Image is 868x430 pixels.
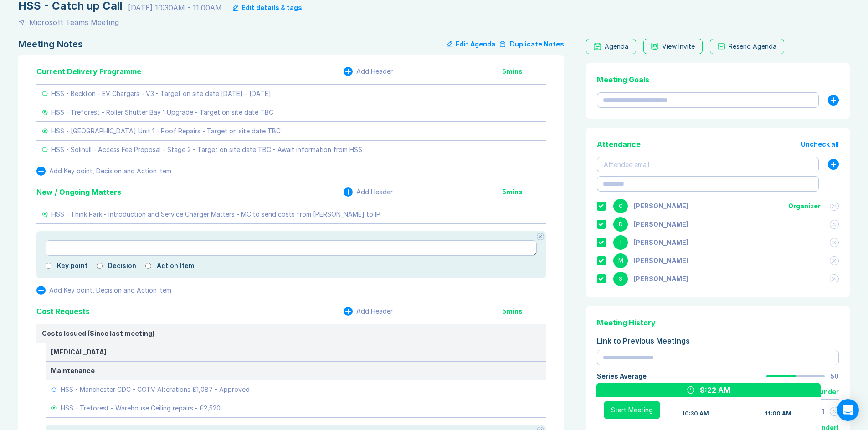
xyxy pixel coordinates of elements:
div: Add Key point, Decision and Action Item [49,287,171,294]
button: Uncheck all [801,141,839,148]
div: Debbie Coburn [633,221,688,228]
div: 5 mins [502,188,546,196]
div: Microsoft Teams Meeting [29,17,119,28]
div: HSS - Manchester CDC - CCTV Alterations £1,087 - Approved [61,386,250,393]
div: M [613,253,628,268]
button: Resend Agenda [710,39,784,54]
div: Open Intercom Messenger [837,399,859,421]
div: 5 mins [502,308,546,315]
button: Add Header [344,307,393,316]
div: Link to Previous Meetings [597,335,839,346]
div: Gemma White [633,202,688,210]
a: Agenda [586,39,636,54]
button: Edit Agenda [447,39,495,50]
div: I [613,235,628,250]
div: HSS - Beckton - EV Chargers - V3 - Target on site date [DATE] - [DATE] [51,90,271,97]
div: New / Ongoing Matters [36,187,121,197]
div: Meeting History [597,317,839,328]
div: Edit details & tags [241,4,302,11]
div: Organizer [788,202,821,210]
div: D [613,217,628,232]
div: HSS - Treforest - Warehouse Ceiling repairs - £2,520 [61,405,221,412]
div: View Invite [662,43,695,50]
button: Add Key point, Decision and Action Item [36,286,171,295]
div: Add Key point, Decision and Action Item [49,167,171,175]
div: 10:30 AM [682,410,709,417]
div: 61 [817,408,824,415]
div: Series Average [597,373,647,380]
div: Meeting Goals [597,74,839,85]
label: Action Item [157,262,194,269]
div: Iain Parnell [633,239,688,246]
label: Decision [108,262,136,269]
div: Current Delivery Programme [36,66,141,77]
div: 5 mins [502,68,546,75]
div: Sandra Ulaszewski [633,275,688,283]
div: HSS - Think Park - Introduction and Service Charger Matters - MC to send costs from [PERSON_NAME]... [51,211,380,218]
div: Add Header [356,68,393,75]
div: G [613,199,628,213]
div: HSS - Treforest - Roller Shutter Bay 1 Upgrade - Target on site date TBC [51,109,273,116]
div: Resend Agenda [729,43,776,50]
div: Add Header [356,308,393,315]
label: Key point [57,262,87,269]
div: Meeting Notes [18,39,83,50]
button: Add Header [344,187,393,197]
div: Add Header [356,188,393,196]
button: View Invite [643,39,703,54]
div: Matthew Cooper [633,257,688,264]
div: Maintenance [51,367,540,374]
div: S [613,272,628,286]
button: Duplicate Notes [499,39,564,50]
button: Start Meeting [604,401,660,419]
button: Edit details & tags [233,4,302,11]
div: Agenda [605,43,628,50]
div: 9:22 AM [700,384,730,395]
div: 11:00 AM [765,410,791,417]
div: 50 [830,373,839,380]
button: Add Header [344,67,393,76]
div: [MEDICAL_DATA] [51,349,540,356]
div: Costs Issued (Since last meeting) [42,330,540,337]
div: Attendance [597,139,641,150]
button: Add Key point, Decision and Action Item [36,167,171,176]
div: HSS - Solihull - Access Fee Proposal - Stage 2 - Target on site date TBC - Await information from... [51,146,362,153]
div: [DATE] 10:30AM - 11:00AM [128,2,222,13]
div: HSS - [GEOGRAPHIC_DATA] Unit 1 - Roof Repairs - Target on site date TBC [51,127,281,135]
div: Cost Requests [36,306,90,317]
